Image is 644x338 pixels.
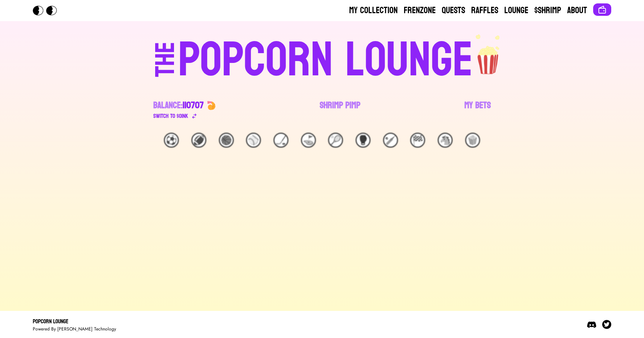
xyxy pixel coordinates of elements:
[473,33,504,75] img: popcorn
[465,133,480,148] div: 🍿
[567,5,587,17] a: About
[33,317,116,326] div: Popcorn Lounge
[404,5,436,17] a: Frenzone
[191,133,206,148] div: 🏈
[90,33,554,84] a: THEPOPCORN LOUNGEpopcorn
[438,133,453,148] div: 🐴
[219,133,234,148] div: 🏀
[356,133,371,148] div: 🥊
[164,133,179,148] div: ⚽️
[178,36,473,84] div: POPCORN LOUNGE
[152,42,179,92] div: THE
[153,112,188,121] div: Switch to $ OINK
[328,133,343,148] div: 🎾
[504,5,528,17] a: Lounge
[410,133,425,148] div: 🏁
[464,99,491,121] a: My Bets
[183,97,204,113] span: 110707
[349,5,398,17] a: My Collection
[598,5,607,14] img: Connect wallet
[153,99,204,112] div: Balance:
[246,133,261,148] div: ⚾️
[301,133,316,148] div: ⛳️
[442,5,465,17] a: Quests
[207,101,216,110] img: 🍤
[383,133,398,148] div: 🏏
[273,133,288,148] div: 🏒
[534,5,561,17] a: $Shrimp
[602,320,611,329] img: Twitter
[33,326,116,332] div: Powered By [PERSON_NAME] Technology
[320,99,360,121] a: Shrimp Pimp
[471,5,498,17] a: Raffles
[33,6,63,15] img: Popcorn
[587,320,596,329] img: Discord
